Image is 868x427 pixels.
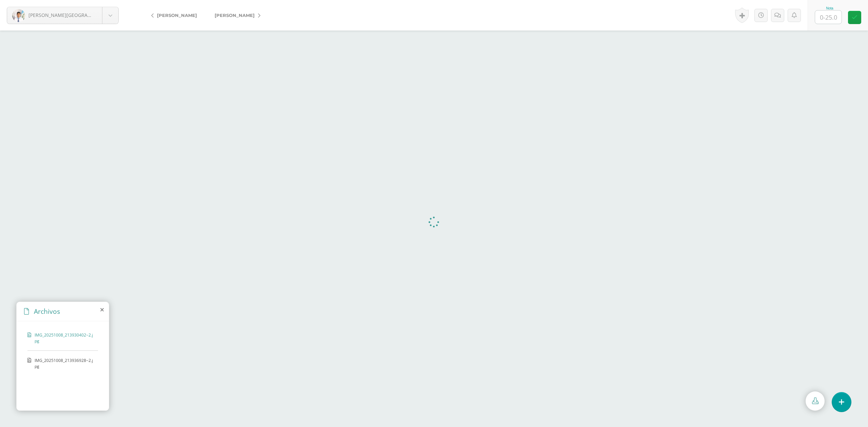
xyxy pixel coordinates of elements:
span: [PERSON_NAME] [215,13,255,18]
a: [PERSON_NAME] [146,7,206,23]
a: [PERSON_NAME] [206,7,266,23]
span: Archivos [34,307,60,316]
span: IMG_20251008_213930402~2.jpg [35,332,95,344]
span: [PERSON_NAME] [157,13,197,18]
a: [PERSON_NAME][GEOGRAPHIC_DATA] [7,7,118,24]
div: Nota [815,6,845,10]
img: ac9e9f75e59e487dcd307d4203dc207a.png [12,9,25,22]
input: 0-25.0 [815,11,842,24]
i: close [100,307,104,312]
span: IMG_20251008_213936928~2.jpg [35,358,95,369]
span: [PERSON_NAME][GEOGRAPHIC_DATA] [28,12,114,18]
